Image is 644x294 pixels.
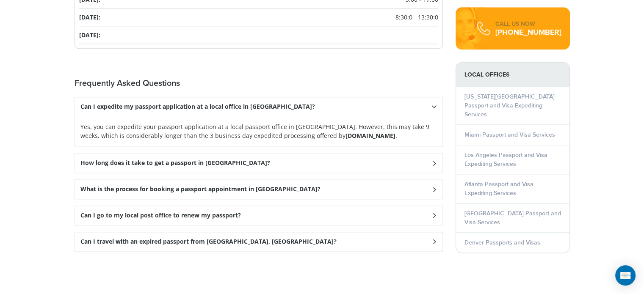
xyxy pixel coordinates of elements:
a: Denver Passports and Visas [464,239,540,246]
span: 8:30:0 - 13:30:0 [395,13,438,22]
div: Open Intercom Messenger [615,265,636,286]
a: [US_STATE][GEOGRAPHIC_DATA] Passport and Visa Expediting Services [464,93,555,118]
a: Los Angeles Passport and Visa Expediting Services [464,151,547,168]
h3: Can I go to my local post office to renew my passport? [80,212,241,219]
a: [GEOGRAPHIC_DATA] Passport and Visa Services [464,210,561,226]
a: Atlanta Passport and Visa Expediting Services [464,181,533,197]
strong: LOCAL OFFICES [456,63,569,87]
h3: Can I travel with an expired passport from [GEOGRAPHIC_DATA], [GEOGRAPHIC_DATA]? [80,238,337,245]
h3: Can I expedite my passport application at a local office in [GEOGRAPHIC_DATA]? [80,103,315,110]
h3: What is the process for booking a passport appointment in [GEOGRAPHIC_DATA]? [80,186,321,193]
li: [DATE]: [79,26,438,44]
div: [PHONE_NUMBER] [495,28,561,37]
li: [DATE]: [79,8,438,26]
div: CALL US NOW [495,20,561,28]
h3: How long does it take to get a passport in [GEOGRAPHIC_DATA]? [80,159,270,167]
h2: Frequently Asked Questions [75,78,443,88]
a: Miami Passport and Visa Services [464,131,555,138]
strong: [DOMAIN_NAME] [345,132,395,140]
p: Yes, you can expedite your passport application at a local passport office in [GEOGRAPHIC_DATA]. ... [80,122,437,140]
